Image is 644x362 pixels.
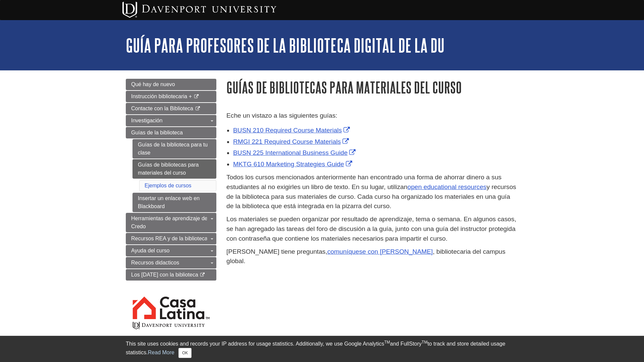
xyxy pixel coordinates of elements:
[233,138,351,145] a: Link opens in new window
[131,81,175,87] span: Qué hay de nuevo
[126,213,216,232] a: Herramientas de aprendizaje de Credo
[195,107,200,111] i: This link opens in a new window
[126,233,216,244] a: Recursos REA y de la biblioteca
[422,340,427,345] sup: TM
[226,215,518,243] p: Los materiales se pueden organizar por resultado de aprendizaje, tema o semana. En algunos casos,...
[131,236,208,241] span: Recursos REA y de la biblioteca
[384,340,390,345] sup: TM
[131,130,183,135] span: Guías de la biblioteca
[145,183,192,188] a: Ejemplos de cursos
[233,127,352,134] a: Link opens in new window
[233,161,354,168] a: Link opens in new window
[126,269,216,281] a: Los [DATE] con la biblioteca
[131,106,193,111] span: Contacte con la Biblioteca
[178,348,192,358] button: Close
[131,94,192,99] span: Instrucción bibliotecaria +
[226,79,518,96] h1: Guías de bibliotecas para materiales del curso
[126,340,518,358] div: This site uses cookies and records your IP address for usage statistics. Additionally, we use Goo...
[131,216,208,229] span: Herramientas de aprendizaje de Credo
[126,103,216,114] a: Contacte con la Biblioteca
[126,127,216,138] a: Guías de la biblioteca
[126,257,216,268] a: Recursos didacticos
[126,79,216,342] div: Guide Page Menu
[122,2,276,18] img: Davenport University
[132,193,216,212] a: Insertar un enlace web en Blackboard
[126,35,444,56] a: Guía para profesores de la biblioteca digital de la DU
[200,273,205,277] i: This link opens in a new window
[132,139,216,159] a: Guías de la biblioteca para tu clase
[233,149,357,156] a: Link opens in new window
[327,248,433,255] a: comuníquese con [PERSON_NAME]
[226,247,518,266] p: [PERSON_NAME] tiene preguntas, , bibliotecaria del campus global.
[126,115,216,126] a: Investigación
[408,183,487,190] a: open educational resources
[193,95,199,99] i: This link opens in a new window
[126,79,216,90] a: Qué hay de nuevo
[226,111,518,121] p: Eche un vistazo a las siguientes guías:
[131,272,198,278] span: Los [DATE] con la biblioteca
[131,118,162,123] span: Investigación
[126,245,216,256] a: Ayuda del curso
[126,91,216,102] a: Instrucción bibliotecaria +
[132,159,216,179] a: Guías de bibliotecas para materiales del curso
[226,173,518,211] p: Todos los cursos mencionados anteriormente han encontrado una forma de ahorrar dinero a sus estud...
[148,350,174,355] a: Read More
[131,260,179,265] span: Recursos didacticos
[131,248,169,253] span: Ayuda del curso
